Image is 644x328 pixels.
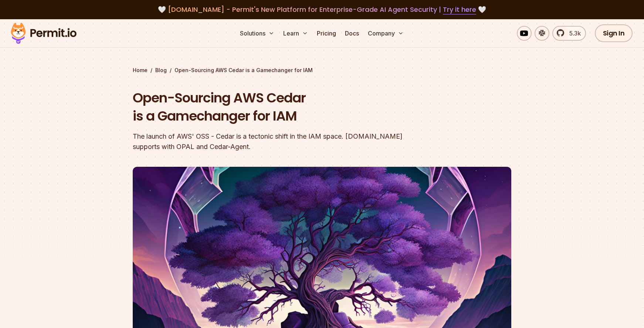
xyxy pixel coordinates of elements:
a: 5.3k [552,26,586,41]
div: / / [133,67,511,74]
div: 🤍 🤍 [18,4,626,15]
span: [DOMAIN_NAME] - Permit's New Platform for Enterprise-Grade AI Agent Security | [168,5,476,14]
a: Pricing [314,26,339,41]
a: Home [133,67,148,74]
a: Blog [155,67,167,74]
span: 5.3k [565,29,581,38]
div: The launch of AWS' OSS - Cedar is a tectonic shift in the IAM space. [DOMAIN_NAME] supports with ... [133,131,417,152]
a: Docs [342,26,362,41]
button: Solutions [237,26,277,41]
button: Company [365,26,407,41]
button: Learn [280,26,311,41]
a: Sign In [595,24,633,42]
h1: Open-Sourcing AWS Cedar is a Gamechanger for IAM [133,89,417,125]
img: Permit logo [7,21,80,46]
a: Try it here [443,5,476,14]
